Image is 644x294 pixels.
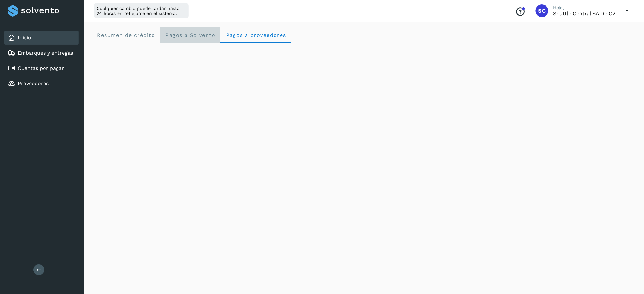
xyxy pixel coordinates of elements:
span: Pagos a Solvento [165,32,215,38]
div: Embarques y entregas [4,46,79,60]
div: Cuentas por pagar [4,61,79,75]
div: Proveedores [4,77,79,90]
a: Cuentas por pagar [18,65,64,71]
a: Inicio [18,35,31,41]
div: Inicio [4,31,79,45]
span: Resumen de crédito [97,32,155,38]
a: Proveedores [18,80,49,86]
p: Hola, [553,5,616,10]
a: Embarques y entregas [18,50,73,56]
div: Cualquier cambio puede tardar hasta 24 horas en reflejarse en el sistema. [94,3,189,18]
span: Pagos a proveedores [226,32,286,38]
p: Shuttle Central SA de CV [553,10,616,17]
